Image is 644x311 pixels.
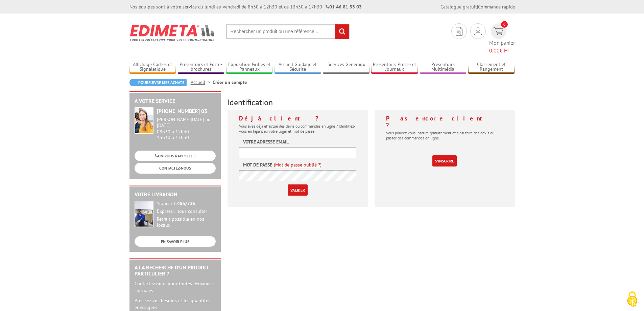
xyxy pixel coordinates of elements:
[135,201,153,227] img: widget-livraison.jpg
[275,62,321,73] a: Accueil Guidage et Sécurité
[489,39,515,54] span: Mon panier
[386,130,503,140] p: Vous pouvez vous inscrire gratuitement et ainsi faire des devis ou passer des commandes en ligne.
[243,138,289,145] label: Votre adresse email
[420,62,467,73] a: Présentoirs Multimédia
[157,108,207,114] strong: [PHONE_NUMBER] 03
[135,236,216,247] a: EN SAVOIR PLUS
[326,4,362,10] strong: 01 46 81 33 03
[474,27,482,35] img: devis rapide
[135,280,216,294] p: Contactez-nous pour toutes demandes spéciales
[478,4,515,10] a: Commande rapide
[432,155,457,166] a: S'inscrire
[135,192,216,198] h2: Votre livraison
[157,117,216,140] div: 08h30 à 12h30 13h30 à 17h30
[288,184,308,196] input: Valider
[157,117,216,128] div: [PERSON_NAME][DATE] au [DATE]
[129,79,187,86] a: Poursuivre mes achats
[489,23,515,54] a: devis rapide 0 Mon panier 0,00€ HT
[226,62,273,73] a: Exposition Grilles et Panneaux
[456,27,462,36] img: devis rapide
[323,62,369,73] a: Services Généraux
[620,288,644,311] button: Cookies (fenêtre modale)
[157,201,216,207] div: Standard :
[213,79,247,86] li: Créer un compte
[178,62,224,73] a: Présentoirs et Porte-brochures
[239,124,356,134] p: Vous avez déjà effectué des devis ou commandes en ligne ? Identifiez-vous en tapant ici votre log...
[468,62,515,73] a: Classement et Rangement
[135,151,216,161] a: ON VOUS RAPPELLE ?
[135,163,216,173] a: CONTACTEZ-NOUS
[129,62,176,73] a: Affichage Cadres et Signalétique
[624,291,641,308] img: Cookies (fenêtre modale)
[494,27,503,35] img: devis rapide
[274,161,321,168] a: (Mot de passe oublié ?)
[386,115,503,129] h4: Pas encore client ?
[489,47,500,54] span: 0,00
[191,79,213,85] a: Accueil
[135,297,216,311] p: Précisez vos besoins et les quantités envisagées
[228,98,515,107] h3: Identification
[135,98,216,104] h2: A votre service
[135,107,153,134] img: widget-service.jpg
[129,3,362,10] div: Nos équipes sont à votre service du lundi au vendredi de 8h30 à 12h30 et de 13h30 à 17h30
[489,47,515,54] span: € HT
[226,24,350,39] input: Rechercher un produit ou une référence...
[335,24,349,39] input: rechercher
[157,208,216,215] div: Express : nous consulter
[243,161,272,168] label: Mot de passe
[157,216,216,228] div: Retrait possible en nos locaux
[501,21,508,28] span: 0
[440,4,477,10] a: Catalogue gratuit
[177,200,195,206] strong: 48h/72h
[135,265,216,276] h2: A la recherche d'un produit particulier ?
[239,115,356,122] h4: Déjà client ?
[371,62,418,73] a: Présentoirs Presse et Journaux
[129,20,216,45] img: Edimeta
[440,3,515,10] div: |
